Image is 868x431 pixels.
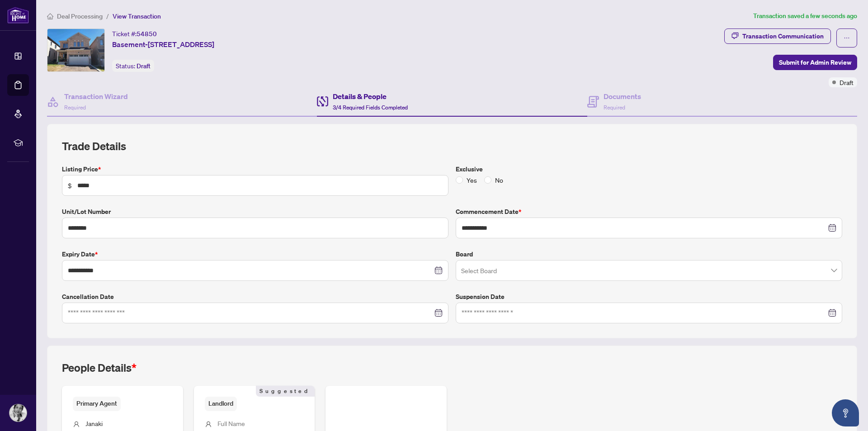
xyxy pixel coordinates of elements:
h4: Details & People [333,91,408,102]
button: Submit for Admin Review [773,55,857,70]
article: Transaction saved a few seconds ago [753,11,857,21]
button: Open asap [832,399,859,426]
span: Required [64,104,86,111]
span: Deal Processing [57,12,103,20]
div: Status: [112,60,154,72]
label: Suspension Date [456,292,842,302]
span: ellipsis [844,35,850,41]
h2: People Details [62,360,137,375]
span: Draft [840,77,854,87]
li: / [106,11,109,21]
span: Draft [137,62,151,70]
button: Transaction Communication [724,28,831,44]
div: Transaction Communication [742,29,824,43]
h4: Transaction Wizard [64,91,128,102]
span: 3/4 Required Fields Completed [333,104,408,111]
label: Expiry Date [62,249,448,259]
span: No [491,175,507,185]
img: logo [7,7,29,24]
span: View Transaction [113,12,161,20]
span: Primary Agent [73,397,121,411]
span: home [47,13,53,19]
label: Unit/Lot Number [62,207,448,217]
label: Listing Price [62,164,448,174]
img: Profile Icon [9,404,27,422]
span: Required [604,104,625,111]
span: Full Name [217,419,245,427]
label: Cancellation Date [62,292,448,302]
span: Yes [463,175,481,185]
div: Ticket #: [112,28,157,39]
label: Board [456,249,842,259]
h2: Trade Details [62,139,842,153]
img: IMG-N12427980_1.jpg [47,29,104,71]
label: Exclusive [456,164,842,174]
span: Landlord [205,397,237,411]
h4: Documents [604,91,641,102]
label: Commencement Date [456,207,842,217]
span: $ [68,180,72,190]
span: Submit for Admin Review [779,55,851,70]
span: Basement-[STREET_ADDRESS] [112,39,214,50]
span: Janaki [85,419,103,427]
span: Suggested [256,386,315,397]
span: 54850 [137,30,157,38]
